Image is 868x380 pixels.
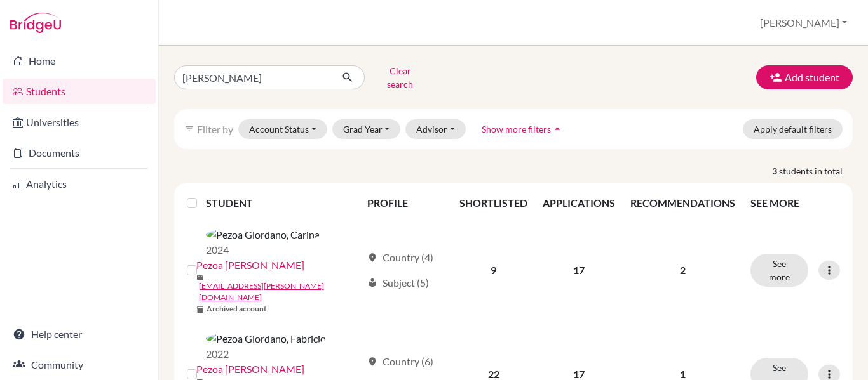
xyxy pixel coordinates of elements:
[750,254,808,287] button: See more
[206,242,320,258] p: 2024
[743,119,843,139] button: Apply default filters
[360,188,452,218] th: PROFILE
[623,188,743,218] th: RECOMMENDATIONS
[3,322,156,347] a: Help center
[174,65,332,89] input: Find student by name...
[196,273,204,281] span: mail
[199,280,362,303] a: [EMAIL_ADDRESS][PERSON_NAME][DOMAIN_NAME]
[756,65,853,89] button: Add student
[365,61,435,94] button: Clear search
[3,140,156,166] a: Documents
[238,119,327,139] button: Account Status
[3,110,156,135] a: Universities
[452,188,535,218] th: SHORTLISTED
[367,278,377,288] span: local_library
[630,263,735,278] p: 2
[772,164,779,178] strong: 3
[535,188,623,218] th: APPLICATIONS
[535,218,623,322] td: 17
[332,119,401,139] button: Grad Year
[184,124,194,134] i: filter_list
[3,352,156,377] a: Community
[196,258,304,273] a: Pezoa [PERSON_NAME]
[196,306,204,313] span: inventory_2
[3,171,156,197] a: Analytics
[779,164,853,178] span: students in total
[206,346,326,362] p: 2022
[206,331,326,346] img: Pezoa Giordano, Fabricio
[405,119,466,139] button: Advisor
[367,275,429,291] div: Subject (5)
[551,122,564,135] i: arrow_drop_up
[471,119,574,139] button: Show more filtersarrow_drop_up
[206,227,320,242] img: Pezoa Giordano, Carina
[367,252,377,263] span: location_on
[367,354,433,369] div: Country (6)
[754,11,853,35] button: [PERSON_NAME]
[367,250,433,265] div: Country (4)
[482,124,551,134] span: Show more filters
[367,357,377,367] span: location_on
[207,303,267,315] b: Archived account
[196,362,304,377] a: Pezoa [PERSON_NAME]
[10,13,61,33] img: Bridge-U
[197,123,233,135] span: Filter by
[206,188,360,218] th: STUDENT
[452,218,535,322] td: 9
[3,79,156,104] a: Students
[3,48,156,74] a: Home
[743,188,848,218] th: SEE MORE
